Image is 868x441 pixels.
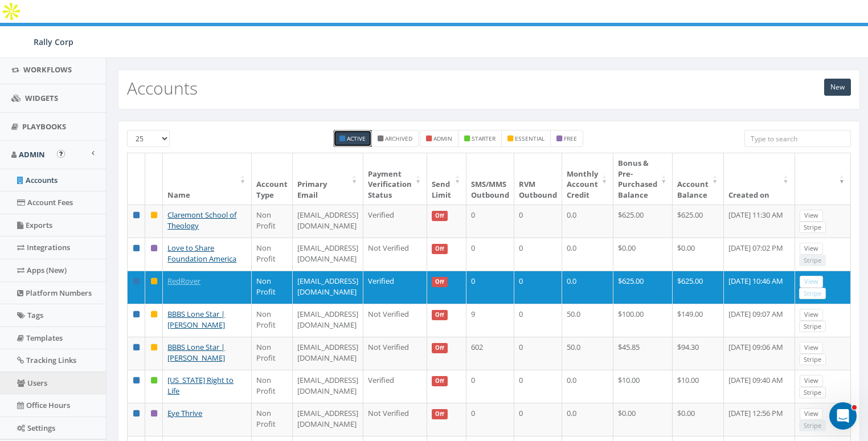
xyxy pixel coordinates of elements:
[432,244,448,254] span: Off
[562,271,613,304] td: 0.0
[432,277,448,287] span: Off
[613,271,673,304] td: $625.00
[800,342,823,354] a: View
[829,402,857,430] iframe: Intercom live chat
[562,403,613,436] td: 0.0
[613,205,673,238] td: $625.00
[363,304,427,337] td: Not Verified
[800,375,823,387] a: View
[724,153,795,205] th: Created on: activate to sort column ascending
[673,238,724,271] td: $0.00
[57,150,65,158] button: Open In-App Guide
[385,134,412,142] small: Archived
[293,403,363,436] td: [EMAIL_ADDRESS][DOMAIN_NAME]
[562,153,613,205] th: Monthly Account Credit: activate to sort column ascending
[613,238,673,271] td: $0.00
[363,271,427,304] td: Verified
[799,354,826,366] a: Stripe
[514,370,562,403] td: 0
[167,408,202,418] a: Eye Thrive
[562,304,613,337] td: 50.0
[432,211,448,221] span: Off
[515,134,544,142] small: essential
[363,337,427,370] td: Not Verified
[724,271,795,304] td: [DATE] 10:46 AM
[252,238,293,271] td: Non Profit
[363,370,427,403] td: Verified
[466,304,514,337] td: 9
[724,337,795,370] td: [DATE] 09:06 AM
[514,304,562,337] td: 0
[799,321,826,333] a: Stripe
[293,370,363,403] td: [EMAIL_ADDRESS][DOMAIN_NAME]
[673,403,724,436] td: $0.00
[800,408,823,420] a: View
[466,370,514,403] td: 0
[724,403,795,436] td: [DATE] 12:56 PM
[167,243,236,264] a: Love to Share Foundation America
[724,304,795,337] td: [DATE] 09:07 AM
[800,243,823,255] a: View
[432,409,448,419] span: Off
[514,403,562,436] td: 0
[25,93,58,103] span: Widgets
[252,403,293,436] td: Non Profit
[432,310,448,320] span: Off
[427,153,466,205] th: Send Limit: activate to sort column ascending
[293,205,363,238] td: [EMAIL_ADDRESS][DOMAIN_NAME]
[514,337,562,370] td: 0
[167,210,236,231] a: Claremont School of Theology
[466,403,514,436] td: 0
[167,342,225,363] a: BBBS Lone Star | [PERSON_NAME]
[799,288,826,300] a: Stripe
[167,375,234,396] a: [US_STATE] Right to Life
[252,153,293,205] th: Account Type
[252,337,293,370] td: Non Profit
[127,79,198,97] h2: Accounts
[433,134,452,142] small: admin
[724,238,795,271] td: [DATE] 07:02 PM
[466,238,514,271] td: 0
[724,205,795,238] td: [DATE] 11:30 AM
[724,370,795,403] td: [DATE] 09:40 AM
[167,309,225,330] a: BBBS Lone Star | [PERSON_NAME]
[293,271,363,304] td: [EMAIL_ADDRESS][DOMAIN_NAME]
[562,238,613,271] td: 0.0
[673,271,724,304] td: $625.00
[252,205,293,238] td: Non Profit
[34,36,73,47] span: Rally Corp
[673,370,724,403] td: $10.00
[514,271,562,304] td: 0
[562,337,613,370] td: 50.0
[673,153,724,205] th: Account Balance: activate to sort column ascending
[466,337,514,370] td: 602
[562,205,613,238] td: 0.0
[472,134,496,142] small: starter
[514,238,562,271] td: 0
[347,134,366,142] small: Active
[252,271,293,304] td: Non Profit
[514,205,562,238] td: 0
[673,205,724,238] td: $625.00
[514,153,562,205] th: RVM Outbound
[800,276,823,288] a: View
[22,121,66,132] span: Playbooks
[293,153,363,205] th: Primary Email : activate to sort column ascending
[432,376,448,386] span: Off
[363,403,427,436] td: Not Verified
[562,370,613,403] td: 0.0
[824,79,851,96] a: New
[744,130,851,147] input: Type to search
[23,64,72,75] span: Workflows
[466,205,514,238] td: 0
[613,337,673,370] td: $45.85
[799,222,826,234] a: Stripe
[673,304,724,337] td: $149.00
[293,337,363,370] td: [EMAIL_ADDRESS][DOMAIN_NAME]
[363,205,427,238] td: Verified
[613,370,673,403] td: $10.00
[293,304,363,337] td: [EMAIL_ADDRESS][DOMAIN_NAME]
[466,153,514,205] th: SMS/MMS Outbound
[19,149,45,160] span: Admin
[363,153,427,205] th: Payment Verification Status : activate to sort column ascending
